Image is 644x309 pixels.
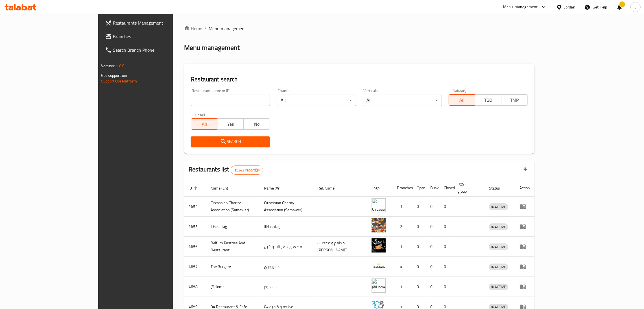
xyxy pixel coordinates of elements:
[392,179,412,197] th: Branches
[195,138,265,145] span: Search
[259,217,313,237] td: #Hashtag
[519,263,530,270] div: Menu
[206,217,259,237] td: #Hashtag
[372,198,386,212] img: ​Circassian ​Charity ​Association​ (Samawer)
[113,47,201,53] span: Search Branch Phone
[439,197,453,217] td: 0
[489,244,508,250] span: INACTIVE
[426,217,439,237] td: 0
[392,277,412,297] td: 1
[426,257,439,277] td: 0
[372,218,386,232] img: #Hashtag
[184,25,534,32] nav: breadcrumb
[206,197,259,217] td: ​Circassian ​Charity ​Association​ (Samawer)
[220,120,241,128] span: Yes
[113,33,201,40] span: Branches
[317,185,342,192] span: Ref. Name
[372,238,386,253] img: Belfurn Pastries And Restaurant
[412,217,426,237] td: 0
[191,95,270,106] input: Search for restaurant name or ID..
[564,4,575,10] div: Jordan
[392,197,412,217] td: 1
[489,204,508,210] span: INACTIVE
[489,264,508,270] span: INACTIVE
[453,89,467,93] label: Delivery
[217,118,244,130] button: Yes
[503,4,538,10] div: Menu-management
[439,179,453,197] th: Closed
[475,94,501,106] button: TGO
[412,237,426,257] td: 0
[206,237,259,257] td: Belfurn Pastries And Restaurant
[489,264,508,270] div: INACTIVE
[519,203,530,210] div: Menu
[113,19,201,26] span: Restaurants Management
[101,16,206,30] a: Restaurants Management
[264,185,288,192] span: Name (Ar)
[439,237,453,257] td: 0
[101,62,115,69] span: Version:
[489,284,508,290] span: INACTIVE
[189,185,199,192] span: ID
[392,257,412,277] td: 4
[634,4,636,10] span: L
[449,94,475,106] button: All
[211,185,235,192] span: Name (En)
[426,237,439,257] td: 0
[209,25,246,32] span: Menu management
[515,179,534,197] th: Action
[426,179,439,197] th: Busy
[193,120,215,128] span: All
[191,118,217,130] button: All
[426,197,439,217] td: 0
[439,257,453,277] td: 0
[191,75,528,84] h2: Restaurant search
[412,197,426,217] td: 0
[519,163,532,177] div: Export file
[489,284,508,290] div: INACTIVE
[412,257,426,277] td: 0
[206,257,259,277] td: The Burgery
[101,72,127,79] span: Get support on:
[372,278,386,293] img: @Home
[259,257,313,277] td: ذا بيرجري
[457,181,478,195] span: POS group
[439,277,453,297] td: 0
[259,197,313,217] td: ​Circassian ​Charity ​Association​ (Samawer)
[116,62,125,69] span: 1.0.0
[195,113,205,117] label: Upsell
[313,237,367,257] td: مطعم و معجنات [PERSON_NAME]
[246,120,268,128] span: No
[489,185,507,192] span: Status
[439,217,453,237] td: 0
[501,94,528,106] button: TMP
[426,277,439,297] td: 0
[259,237,313,257] td: مطعم و معجنات بالفرن
[231,166,263,175] div: Total records count
[392,217,412,237] td: 2
[412,277,426,297] td: 0
[363,95,442,106] div: All
[259,277,313,297] td: آت هوم
[243,118,270,130] button: No
[189,165,263,175] h2: Restaurants list
[206,277,259,297] td: @Home
[184,43,240,52] h2: Menu management
[101,43,206,57] a: Search Branch Phone
[519,283,530,290] div: Menu
[101,77,137,85] a: Support.OpsPlatform
[519,223,530,230] div: Menu
[277,95,356,106] div: All
[191,136,270,147] button: Search
[519,243,530,250] div: Menu
[231,167,263,173] span: 15343 record(s)
[477,96,499,104] span: TGO
[412,179,426,197] th: Open
[451,96,473,104] span: All
[101,30,206,43] a: Branches
[372,258,386,273] img: The Burgery
[489,224,508,230] span: INACTIVE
